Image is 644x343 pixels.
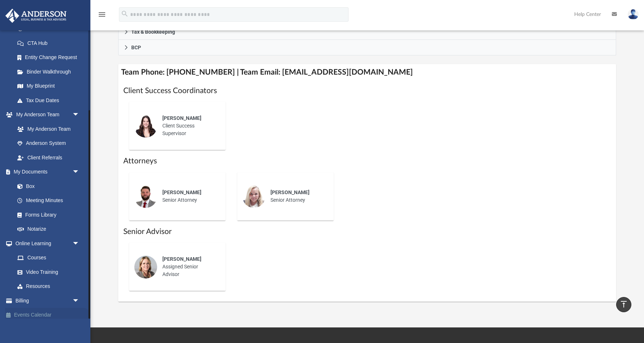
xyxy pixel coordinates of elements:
a: vertical_align_top [616,297,631,312]
a: menu [98,14,106,19]
a: Video Training [10,265,83,279]
a: Meeting Minutes [10,193,87,208]
a: Forms Library [10,208,83,222]
div: Assigned Senior Advisor [157,250,221,283]
div: Client Success Supervisor [157,109,221,142]
a: Courses [10,251,87,265]
a: Online Learningarrow_drop_down [5,236,87,251]
span: arrow_drop_down [72,236,87,251]
i: vertical_align_top [619,300,628,309]
span: arrow_drop_down [72,108,87,122]
span: arrow_drop_down [72,293,87,308]
img: thumbnail [134,114,157,138]
a: Box [10,179,83,193]
a: BCP [118,40,617,55]
a: CTA Hub [10,36,90,50]
a: My Documentsarrow_drop_down [5,165,87,179]
span: [PERSON_NAME] [270,189,310,195]
span: [PERSON_NAME] [162,115,201,121]
a: My Anderson Team [10,122,83,136]
span: [PERSON_NAME] [162,256,201,262]
div: Senior Attorney [157,184,221,209]
i: search [121,10,129,18]
img: User Pic [628,9,639,20]
a: Binder Walkthrough [10,64,90,79]
a: Tax & Bookkeeping [118,24,617,40]
a: My Anderson Teamarrow_drop_down [5,108,87,122]
h1: Client Success Coordinators [123,85,611,96]
h4: Team Phone: [PHONE_NUMBER] | Team Email: [EMAIL_ADDRESS][DOMAIN_NAME] [118,64,617,80]
img: thumbnail [242,185,265,208]
a: Billingarrow_drop_down [5,293,90,308]
a: Anderson System [10,136,87,151]
img: Anderson Advisors Platinum Portal [3,9,69,23]
h1: Senior Advisor [123,226,611,237]
img: thumbnail [134,255,157,279]
a: Entity Change Request [10,50,90,65]
a: Tax Due Dates [10,93,90,108]
a: Client Referrals [10,150,87,165]
a: Events Calendar [5,308,90,322]
h1: Attorneys [123,156,611,166]
span: BCP [131,45,141,50]
a: Resources [10,279,87,294]
img: thumbnail [134,185,157,208]
a: My Blueprint [10,79,87,93]
span: Tax & Bookkeeping [131,29,175,34]
a: Notarize [10,222,87,237]
span: arrow_drop_down [72,165,87,180]
span: [PERSON_NAME] [162,189,201,195]
div: Senior Attorney [265,184,329,209]
i: menu [98,10,106,19]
